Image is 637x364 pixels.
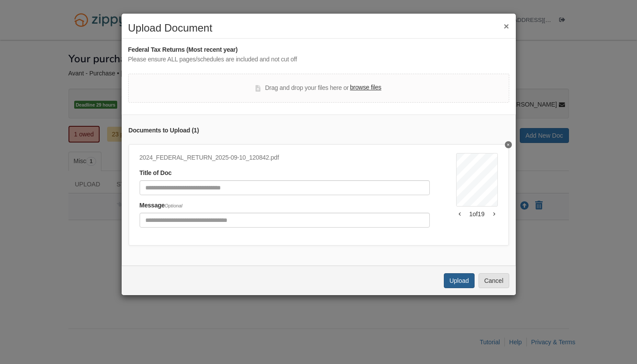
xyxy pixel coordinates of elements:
button: Delete undefined [505,141,512,148]
div: 2024_FEDERAL_RETURN_2025-09-10_120842.pdf [140,153,430,163]
button: × [504,21,509,31]
h2: Upload Document [128,22,509,34]
label: browse files [350,83,381,93]
div: Please ensure ALL pages/schedules are included and not cut off [128,55,509,64]
div: 1 of 19 [456,210,498,218]
span: Optional [165,203,182,208]
input: Document Title [140,180,430,195]
label: Title of Doc [140,168,172,178]
input: Include any comments on this document [140,213,430,228]
div: Federal Tax Returns (Most recent year) [128,45,509,55]
div: Documents to Upload ( 1 ) [129,126,509,136]
label: Message [140,201,183,211]
button: Upload [444,273,475,288]
button: Cancel [479,273,509,288]
div: Drag and drop your files here or [256,83,381,93]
